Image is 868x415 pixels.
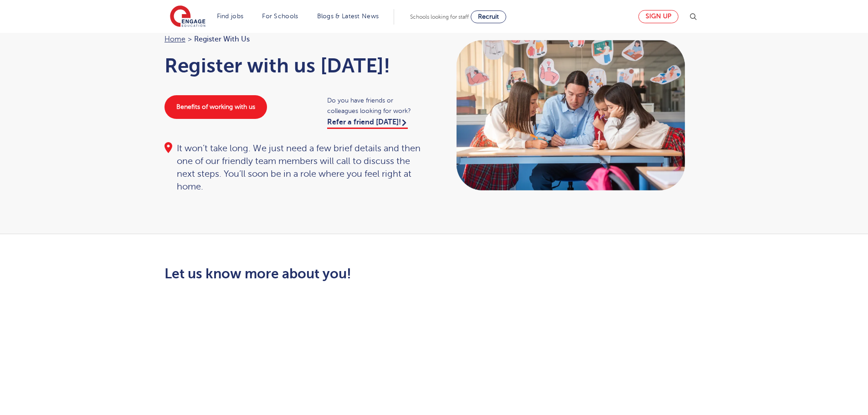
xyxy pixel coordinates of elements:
[164,266,519,282] h2: Let us know more about you!
[410,14,469,20] span: Schools looking for staff
[638,10,678,23] a: Sign up
[478,13,499,20] span: Recruit
[164,54,425,77] h1: Register with us [DATE]!
[217,13,244,20] a: Find jobs
[170,5,205,28] img: Engage Education
[164,33,425,45] nav: breadcrumb
[188,35,192,43] span: >
[327,95,425,116] span: Do you have friends or colleagues looking for work?
[194,33,250,45] span: Register with us
[317,13,379,20] a: Blogs & Latest News
[164,95,267,119] a: Benefits of working with us
[164,142,425,193] div: It won’t take long. We just need a few brief details and then one of our friendly team members wi...
[471,10,506,23] a: Recruit
[164,35,185,43] a: Home
[327,118,408,129] a: Refer a friend [DATE]!
[262,13,298,20] a: For Schools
